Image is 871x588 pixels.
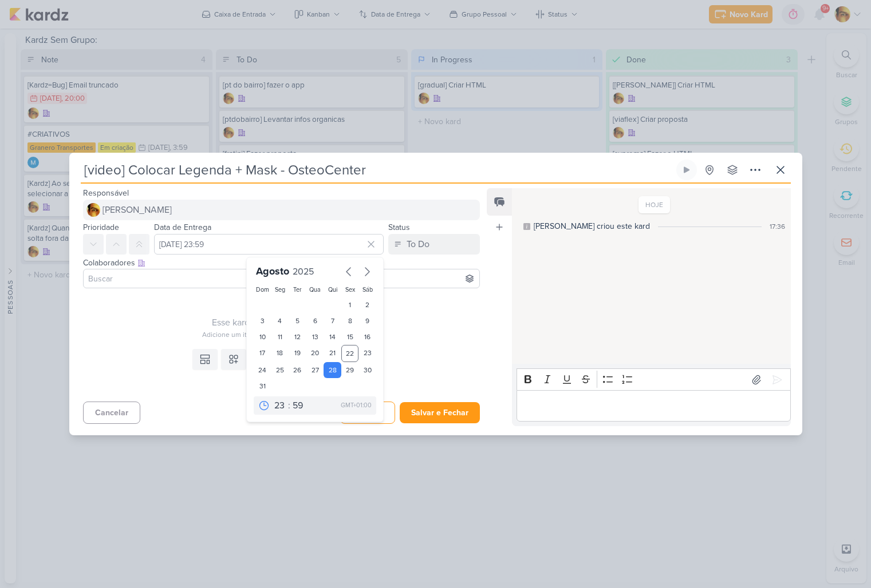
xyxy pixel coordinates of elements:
div: 4 [271,313,289,329]
div: 3 [254,313,271,329]
div: Sáb [361,285,374,295]
div: 28 [324,362,341,378]
div: 31 [254,378,271,394]
div: Ter [291,285,304,295]
div: 7 [324,313,341,329]
div: 10 [254,329,271,345]
span: [PERSON_NAME] [103,203,172,217]
div: 22 [341,345,359,362]
label: Status [388,223,410,232]
div: 21 [324,345,341,362]
div: Ligar relógio [682,165,691,174]
div: 16 [358,329,376,345]
div: 12 [289,329,306,345]
div: 23 [358,345,376,362]
div: 20 [306,345,324,362]
div: 24 [254,362,271,378]
div: Adicione um item abaixo ou selecione um template [83,329,480,340]
button: To Do [388,234,480,255]
label: Responsável [83,188,129,198]
img: Leandro Guedes [86,203,100,217]
div: 8 [341,313,359,329]
div: 18 [271,345,289,362]
span: 2025 [293,266,314,277]
div: Dom [256,285,269,295]
div: 25 [271,362,289,378]
div: Seg [274,285,287,295]
div: 11 [271,329,289,345]
div: Qua [309,285,322,295]
div: Colaboradores [83,257,480,269]
div: 5 [289,313,306,329]
div: 9 [358,313,376,329]
div: : [288,399,290,412]
button: Salvar e Fechar [400,402,480,423]
input: Kard Sem Título [81,160,674,180]
div: 26 [289,362,306,378]
div: Editor editing area: main [517,390,790,422]
span: Agosto [256,265,289,277]
div: 15 [341,329,359,345]
div: 1 [341,297,359,313]
div: [PERSON_NAME] criou este kard [534,220,650,232]
div: 30 [358,362,376,378]
div: 17 [254,345,271,362]
div: 19 [289,345,306,362]
div: Sex [344,285,357,295]
div: 17:36 [770,221,785,232]
div: 29 [341,362,359,378]
div: 14 [324,329,341,345]
div: Qui [326,285,339,295]
div: Editor toolbar [517,368,790,391]
button: [PERSON_NAME] [83,200,480,220]
input: Buscar [86,272,478,285]
label: Data de Entrega [154,223,211,232]
div: 27 [306,362,324,378]
div: GMT+01:00 [341,401,372,410]
div: 2 [358,297,376,313]
div: To Do [407,237,429,251]
button: Cancelar [83,402,140,424]
label: Prioridade [83,223,119,232]
div: Esse kard não possui nenhum item [83,316,480,329]
div: 6 [306,313,324,329]
input: Select a date [154,234,384,255]
div: 13 [306,329,324,345]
